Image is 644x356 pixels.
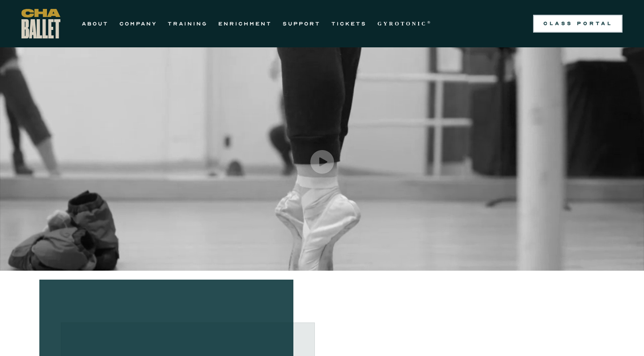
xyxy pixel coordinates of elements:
[82,18,109,29] a: ABOUT
[283,18,321,29] a: SUPPORT
[533,15,623,33] a: Class Portal
[538,20,617,27] div: Class Portal
[427,20,432,25] sup: ®
[377,21,427,27] strong: GYROTONIC
[377,18,432,29] a: GYROTONIC®
[119,18,157,29] a: COMPANY
[218,18,272,29] a: ENRICHMENT
[21,9,60,38] a: home
[168,18,208,29] a: TRAINING
[331,18,367,29] a: TICKETS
